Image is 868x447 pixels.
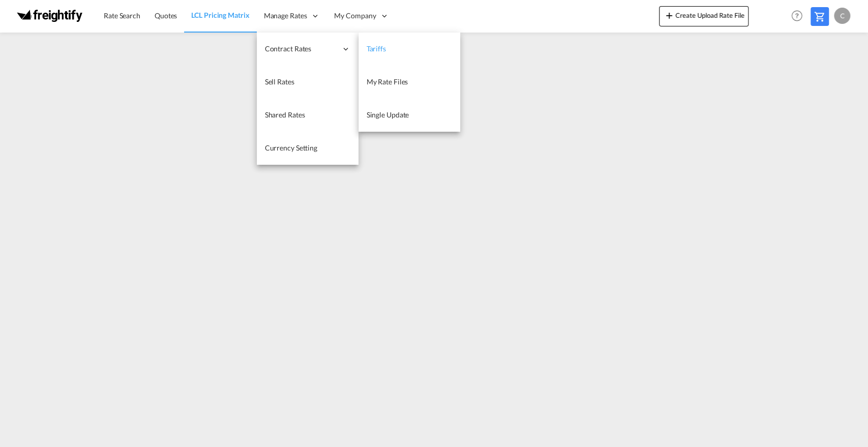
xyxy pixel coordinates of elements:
div: C [834,8,850,24]
span: Contract Rates [265,44,337,54]
span: Manage Rates [264,11,307,21]
span: Tariffs [367,44,386,53]
a: Sell Rates [257,66,358,99]
button: icon-plus 400-fgCreate Upload Rate File [659,6,749,26]
span: My Rate Files [367,77,408,86]
span: Sell Rates [265,77,294,86]
span: Quotes [155,11,177,20]
a: Shared Rates [257,99,358,132]
span: LCL Pricing Matrix [191,11,249,19]
span: Single Update [367,110,409,119]
span: Currency Setting [265,143,317,152]
a: Currency Setting [257,132,358,165]
span: Rate Search [104,11,140,20]
a: My Rate Files [358,66,460,99]
div: Help [788,7,811,25]
md-icon: icon-plus 400-fg [663,9,675,21]
span: Shared Rates [265,110,305,119]
img: 28e0c49033e311f09bfa1b514ae71a24.png [15,5,84,27]
a: Single Update [358,99,460,132]
a: Tariffs [358,33,460,66]
div: Contract Rates [257,33,358,66]
span: My Company [334,11,376,21]
span: Help [788,7,805,24]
